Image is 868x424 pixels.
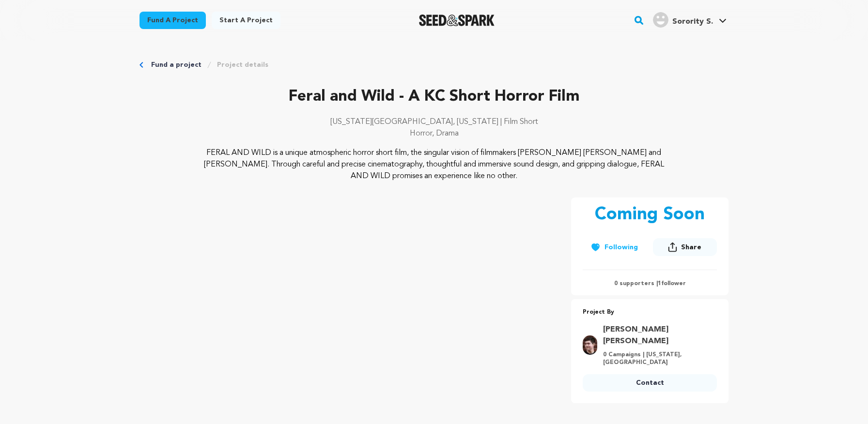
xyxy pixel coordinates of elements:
[672,18,713,26] span: Sorority S.
[419,15,495,26] a: Seed&Spark Homepage
[651,10,728,28] a: Sorority S.'s Profile
[603,324,711,347] a: Goto Adler Moss profile
[139,60,728,70] div: Breadcrumb
[681,242,701,252] span: Share
[653,238,717,256] button: Share
[653,238,717,260] span: Share
[217,60,268,70] a: Project details
[595,205,705,225] p: Coming Soon
[212,12,280,29] a: Start a project
[603,351,711,366] p: 0 Campaigns | [US_STATE], [GEOGRAPHIC_DATA]
[653,12,713,28] div: Sorority S.'s Profile
[658,281,661,287] span: 1
[583,374,717,392] a: Contact
[139,12,206,29] a: Fund a project
[583,307,717,318] p: Project By
[139,128,728,139] p: Horror, Drama
[139,116,728,128] p: [US_STATE][GEOGRAPHIC_DATA], [US_STATE] | Film Short
[653,12,668,28] img: user.png
[151,60,201,70] a: Fund a project
[651,10,728,30] span: Sorority S.'s Profile
[583,335,597,355] img: 8e27f56789bf1257.jpg
[419,15,495,26] img: Seed&Spark Logo Dark Mode
[583,239,646,256] button: Following
[139,85,728,108] p: Feral and Wild - A KC Short Horror Film
[583,280,717,288] p: 0 supporters | follower
[199,147,670,182] p: FERAL AND WILD is a unique atmospheric horror short film, the singular vision of filmmakers [PERS...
